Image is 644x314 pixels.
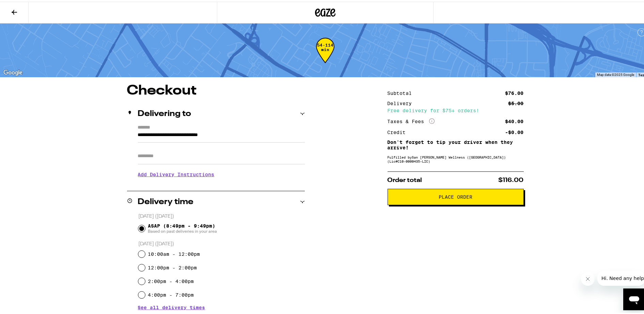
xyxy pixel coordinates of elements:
[581,270,595,284] iframe: Close message
[388,99,417,104] div: Delivery
[388,187,524,203] button: Place Order
[439,193,472,198] span: Place Order
[148,221,217,232] span: ASAP (8:49pm - 9:49pm)
[2,67,24,76] img: Google
[505,89,524,94] div: $76.00
[388,153,524,162] div: Fulfilled by San [PERSON_NAME] Wellness ([GEOGRAPHIC_DATA]) (Lic# C10-0000435-LIC )
[388,89,417,94] div: Subtotal
[138,165,305,181] h3: Add Delivery Instructions
[499,176,524,182] span: $116.00
[138,181,305,186] p: We'll contact you at [PHONE_NUMBER] when we arrive
[316,41,334,67] div: 54-114 min
[148,277,194,282] label: 2:00pm - 4:00pm
[138,239,305,246] p: [DATE] ([DATE])
[505,128,524,133] div: -$0.00
[388,176,422,182] span: Order total
[148,250,200,255] label: 10:00am - 12:00pm
[138,303,205,308] button: See all delivery times
[4,5,49,10] span: Hi. Need any help?
[388,138,524,149] p: Don't forget to tip your driver when they arrive!
[148,227,217,232] span: Based on past deliveries in your area
[148,263,197,269] label: 12:00pm - 2:00pm
[508,99,524,104] div: $5.00
[138,196,194,204] h2: Delivery time
[138,108,191,116] h2: Delivering to
[505,117,524,122] div: $40.00
[388,106,524,111] div: Free delivery for $75+ orders!
[388,117,435,123] div: Taxes & Fees
[148,291,194,296] label: 4:00pm - 7:00pm
[2,67,24,76] a: Open this area in Google Maps (opens a new window)
[388,128,411,133] div: Credit
[597,71,634,75] span: Map data ©2025 Google
[127,82,305,96] h1: Checkout
[138,212,305,218] p: [DATE] ([DATE])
